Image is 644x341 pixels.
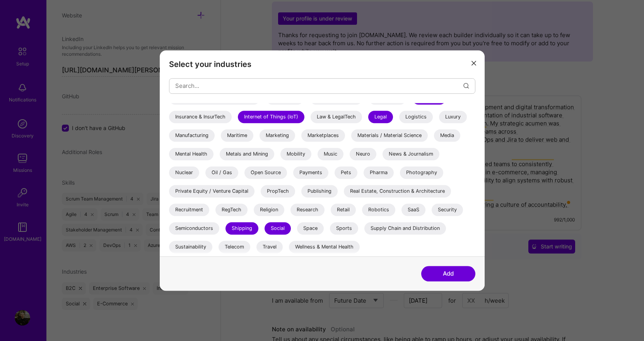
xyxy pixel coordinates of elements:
div: Logistics [399,111,433,123]
div: Internet of Things (IoT) [238,111,304,123]
h3: Select your industries [169,60,475,69]
i: icon Close [471,61,476,66]
div: Sustainability [169,241,212,253]
div: Religion [254,204,284,216]
div: News & Journalism [383,148,439,160]
div: Nuclear [169,166,199,179]
input: Search... [175,76,463,96]
div: SaaS [401,204,425,216]
div: Legal [368,111,393,123]
div: Retail [331,204,356,216]
div: Mental Health [169,148,214,160]
div: Sports [330,222,358,235]
div: modal [160,50,485,291]
div: Manufacturing [169,129,215,142]
div: Publishing [301,185,338,197]
div: Space [297,222,324,235]
div: Supply Chain and Distribution [364,222,446,235]
div: Metals and Mining [220,148,274,160]
div: Open Source [244,166,287,179]
div: Marketplaces [301,129,345,142]
div: Semiconductors [169,222,219,235]
div: Law & LegalTech [311,111,362,123]
div: Mobility [280,148,311,160]
div: Telecom [219,241,250,253]
div: Luxury [439,111,467,123]
div: Marketing [260,129,295,142]
div: Research [290,204,325,216]
div: Recruitment [169,204,209,216]
div: Robotics [362,204,395,216]
div: Wellness & Mental Health [289,241,360,253]
div: Travel [256,241,283,253]
div: Neuro [350,148,376,160]
div: Real Estate, Construction & Architecture [344,185,451,197]
div: Pharma [364,166,394,179]
div: PropTech [261,185,295,197]
div: Pets [335,166,357,179]
div: Media [434,129,460,142]
i: icon Search [463,83,469,89]
div: Music [318,148,343,160]
div: Security [432,204,463,216]
div: Materials / Material Science [351,129,428,142]
button: Add [421,266,475,281]
div: Oil / Gas [205,166,238,179]
div: Shipping [225,222,258,235]
div: Insurance & InsurTech [169,111,232,123]
div: Payments [293,166,328,179]
div: Social [265,222,291,235]
div: Photography [400,166,443,179]
div: Maritime [221,129,253,142]
div: RegTech [215,204,248,216]
div: Private Equity / Venture Capital [169,185,255,197]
